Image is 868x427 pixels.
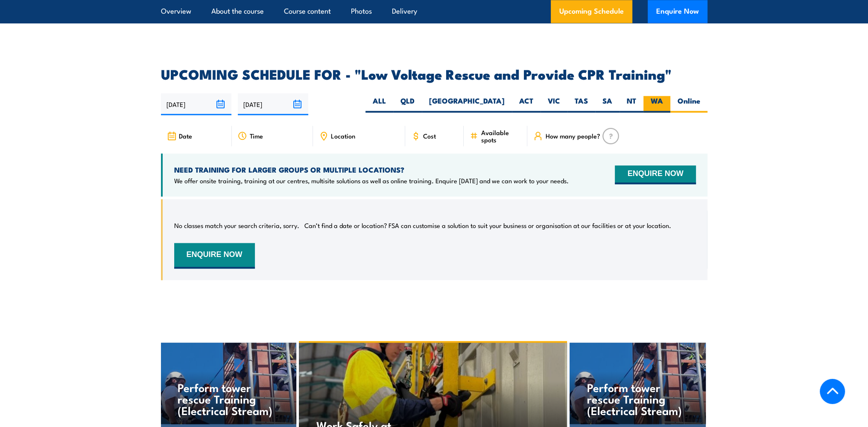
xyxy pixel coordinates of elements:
[174,165,569,174] h4: NEED TRAINING FOR LARGER GROUPS OR MULTIPLE LOCATIONS?
[174,243,255,268] button: ENQUIRE NOW
[567,96,595,113] label: TAS
[179,132,192,139] span: Date
[615,165,696,184] button: ENQUIRE NOW
[423,132,436,139] span: Cost
[250,132,263,139] span: Time
[422,96,512,113] label: [GEOGRAPHIC_DATA]
[178,381,279,416] h4: Perform tower rescue Training (Electrical Stream)
[541,96,567,113] label: VIC
[304,221,671,230] p: Can’t find a date or location? FSA can customise a solution to suit your business or organisation...
[545,132,600,139] span: How many people?
[643,96,670,113] label: WA
[161,93,231,115] input: From date
[481,129,521,143] span: Available spots
[512,96,541,113] label: ACT
[595,96,620,113] label: SA
[393,96,422,113] label: QLD
[161,68,707,80] h2: UPCOMING SCHEDULE FOR - "Low Voltage Rescue and Provide CPR Training"
[238,93,308,115] input: To date
[587,381,688,416] h4: Perform tower rescue Training (Electrical Stream)
[174,176,569,185] p: We offer onsite training, training at our centres, multisite solutions as well as online training...
[670,96,707,113] label: Online
[331,132,355,139] span: Location
[174,221,299,230] p: No classes match your search criteria, sorry.
[620,96,643,113] label: NT
[365,96,393,113] label: ALL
